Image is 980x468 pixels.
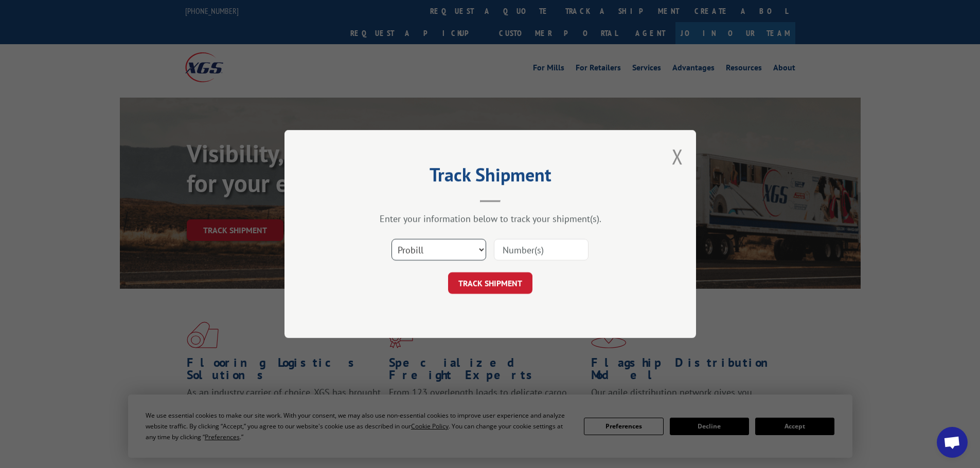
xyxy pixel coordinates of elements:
[937,427,968,458] div: Open chat
[336,167,645,187] h2: Track Shipment
[336,213,645,224] div: Enter your information below to track your shipment(s).
[672,143,683,170] button: Close modal
[494,239,589,260] input: Number(s)
[448,272,532,294] button: TRACK SHIPMENT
